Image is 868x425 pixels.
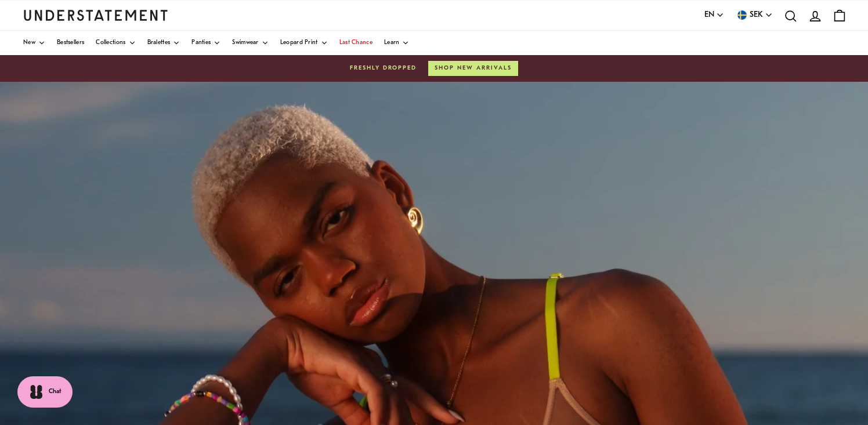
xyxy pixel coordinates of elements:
[428,61,518,76] button: Shop new arrivals
[57,31,84,55] a: Bestsellers
[23,61,845,76] a: Freshly droppedShop new arrivals
[232,31,268,55] a: Swimwear
[704,9,714,21] span: EN
[350,64,417,73] span: Freshly dropped
[23,40,35,46] span: New
[384,31,410,55] a: Learn
[191,31,220,55] a: Panties
[736,9,773,21] button: SEK
[23,31,45,55] a: New
[191,40,211,46] span: Panties
[96,40,125,46] span: Collections
[147,40,171,46] span: Bralettes
[750,9,763,21] span: SEK
[280,40,318,46] span: Leopard Print
[57,40,84,46] span: Bestsellers
[23,10,168,20] a: Understatement Homepage
[339,31,372,55] a: Last Chance
[96,31,135,55] a: Collections
[49,387,61,397] span: Chat
[232,40,258,46] span: Swimwear
[147,31,180,55] a: Bralettes
[17,376,73,408] button: Chat
[704,9,724,21] button: EN
[280,31,328,55] a: Leopard Print
[339,40,372,46] span: Last Chance
[384,40,400,46] span: Learn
